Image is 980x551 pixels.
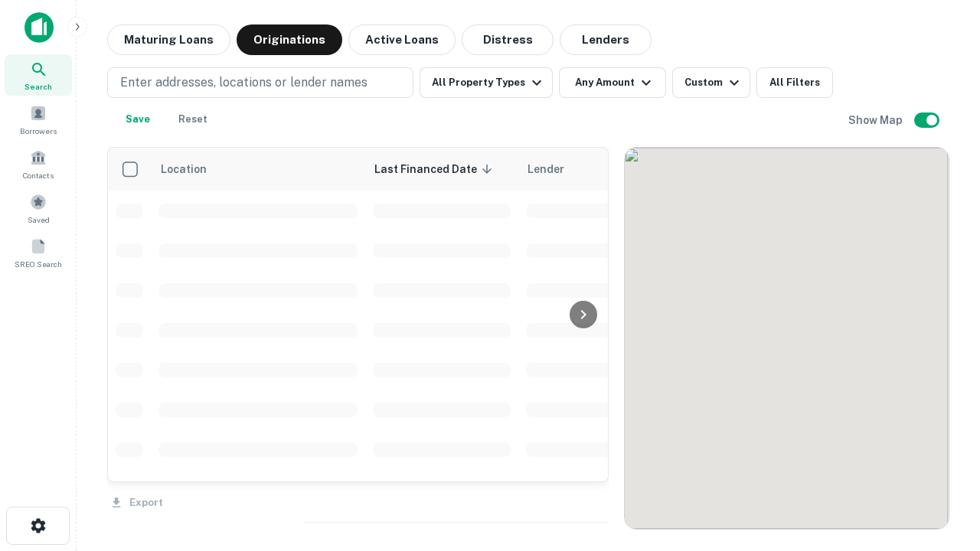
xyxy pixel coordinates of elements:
button: Distress [462,24,554,55]
th: Lender [518,148,763,191]
iframe: Chat Widget [903,429,980,502]
span: Borrowers [20,125,57,137]
th: Last Financed Date [365,148,518,191]
button: Enter addresses, locations or lender names [107,67,413,98]
button: Lenders [560,24,652,55]
span: Saved [28,214,50,226]
button: Any Amount [559,67,666,98]
a: Borrowers [5,99,72,140]
a: Contacts [5,143,72,184]
span: Contacts [23,169,54,181]
button: Maturing Loans [107,24,230,55]
span: SREO Search [15,258,62,270]
img: capitalize-icon.png [24,12,54,43]
span: Search [24,80,52,93]
button: Active Loans [348,24,456,55]
button: Originations [237,24,342,55]
p: Enter addresses, locations or lender names [120,73,367,92]
h6: Show Map [848,112,905,129]
a: Saved [5,187,72,229]
a: Search [5,54,72,96]
th: Location [151,148,365,191]
button: All Property Types [420,67,553,98]
div: 0 0 [625,148,949,529]
span: Lender [528,160,564,178]
button: All Filters [756,67,833,98]
div: Custom [684,73,743,92]
a: SREO Search [5,232,72,273]
button: Reset [168,104,217,135]
span: Location [160,160,227,178]
button: Custom [672,67,750,98]
span: Last Financed Date [374,160,497,178]
button: Save your search to get updates of matches that match your search criteria. [113,104,162,135]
